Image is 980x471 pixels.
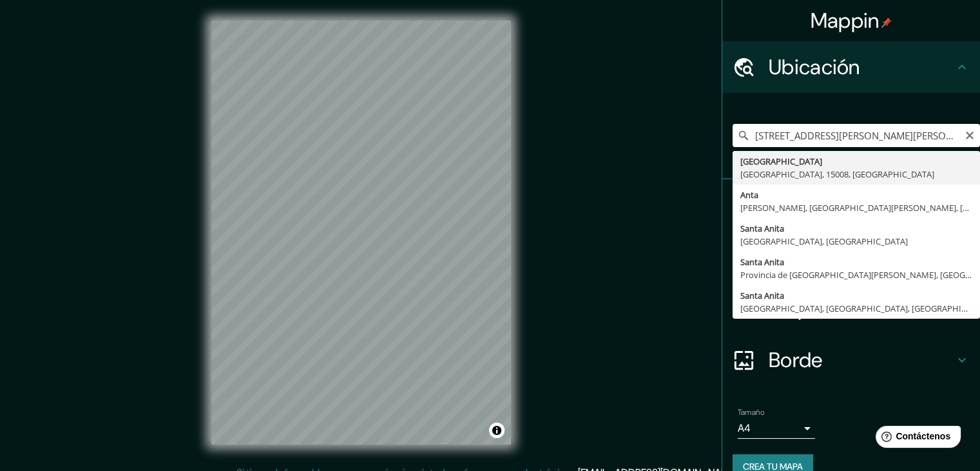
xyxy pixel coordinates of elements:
font: Tamaño [738,407,764,417]
font: A4 [738,421,751,435]
div: Disposición [722,283,980,334]
font: Ubicación [769,54,860,81]
font: Santa Anita [740,223,784,234]
div: Ubicación [722,41,980,93]
input: Elige tu ciudad o zona [733,124,980,147]
font: [GEOGRAPHIC_DATA], [GEOGRAPHIC_DATA] [740,235,908,247]
div: Estilo [722,231,980,283]
div: A4 [738,418,815,439]
iframe: Lanzador de widgets de ayuda [865,421,966,457]
button: Activar o desactivar atribución [489,423,504,438]
font: Borde [769,346,823,374]
button: Claro [965,128,975,141]
font: [GEOGRAPHIC_DATA] [740,155,822,167]
font: Santa Anita [740,256,784,268]
div: Patas [722,179,980,231]
font: Anta [740,189,758,201]
div: Borde [722,334,980,386]
font: [GEOGRAPHIC_DATA], 15008, [GEOGRAPHIC_DATA] [740,168,934,180]
img: pin-icon.png [881,17,892,28]
canvas: Mapa [211,21,511,445]
font: Santa Anita [740,290,784,301]
font: Mappin [811,7,879,34]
